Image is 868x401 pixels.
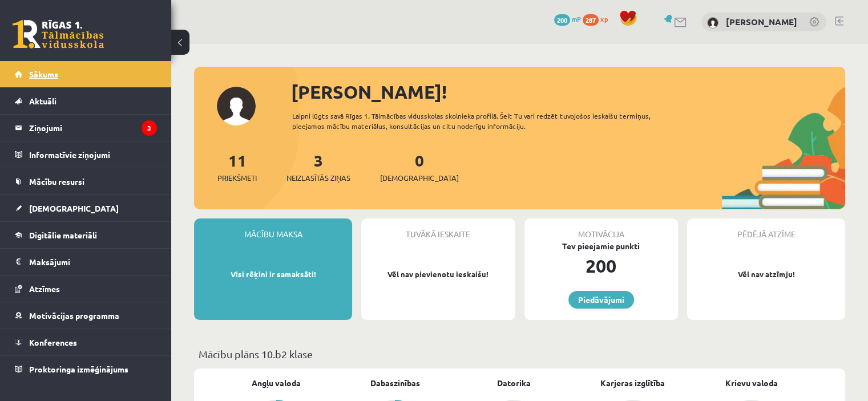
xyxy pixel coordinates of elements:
[29,283,60,294] span: Atzīmes
[725,377,778,389] a: Krievu valoda
[380,150,459,184] a: 0[DEMOGRAPHIC_DATA]
[687,218,845,240] div: Pēdējā atzīme
[707,17,718,29] img: Laura Štrāla
[15,276,157,302] a: Atzīmes
[15,249,157,275] a: Maksājumi
[361,218,515,240] div: Tuvākā ieskaite
[29,230,97,240] span: Digitālie materiāli
[29,337,77,347] span: Konferences
[554,14,570,26] span: 200
[194,218,352,240] div: Mācību maksa
[29,176,84,187] span: Mācību resursi
[29,364,128,374] span: Proktoringa izmēģinājums
[524,218,678,240] div: Motivācija
[29,249,157,275] legend: Maksājumi
[252,377,301,389] a: Angļu valoda
[142,120,157,136] i: 3
[199,346,841,362] p: Mācību plāns 10.b2 klase
[15,302,157,329] a: Motivācijas programma
[370,377,420,389] a: Dabaszinības
[524,240,678,252] div: Tev pieejamie punkti
[568,291,634,309] a: Piedāvājumi
[13,20,104,48] a: Rīgas 1. Tālmācības vidusskola
[286,172,350,184] span: Neizlasītās ziņas
[583,14,613,23] a: 287 xp
[600,14,608,23] span: xp
[572,14,581,23] span: mP
[29,310,119,321] span: Motivācijas programma
[726,16,797,27] a: [PERSON_NAME]
[15,115,157,141] a: Ziņojumi3
[200,269,346,280] p: Visi rēķini ir samaksāti!
[217,150,257,184] a: 11Priekšmeti
[524,252,678,280] div: 200
[15,168,157,195] a: Mācību resursi
[15,195,157,221] a: [DEMOGRAPHIC_DATA]
[380,172,459,184] span: [DEMOGRAPHIC_DATA]
[15,356,157,382] a: Proktoringa izmēģinājums
[217,172,257,184] span: Priekšmeti
[15,222,157,248] a: Digitālie materiāli
[29,96,56,106] span: Aktuāli
[693,269,839,280] p: Vēl nav atzīmju!
[367,269,509,280] p: Vēl nav pievienotu ieskaišu!
[15,88,157,114] a: Aktuāli
[583,14,599,26] span: 287
[554,14,581,23] a: 200 mP
[29,115,157,141] legend: Ziņojumi
[29,141,157,168] legend: Informatīvie ziņojumi
[15,61,157,87] a: Sākums
[29,203,119,213] span: [DEMOGRAPHIC_DATA]
[600,377,665,389] a: Karjeras izglītība
[15,141,157,168] a: Informatīvie ziņojumi
[291,78,845,106] div: [PERSON_NAME]!
[497,377,531,389] a: Datorika
[29,69,58,79] span: Sākums
[15,329,157,355] a: Konferences
[286,150,350,184] a: 3Neizlasītās ziņas
[292,111,683,131] div: Laipni lūgts savā Rīgas 1. Tālmācības vidusskolas skolnieka profilā. Šeit Tu vari redzēt tuvojošo...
